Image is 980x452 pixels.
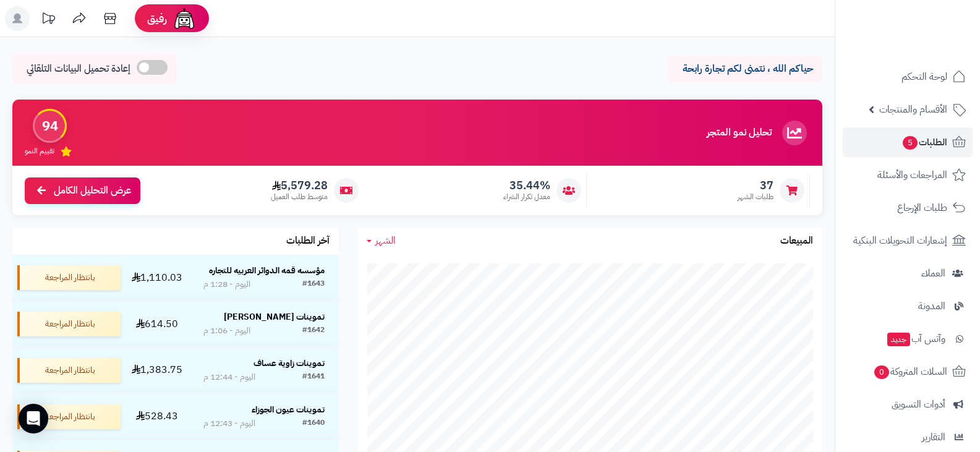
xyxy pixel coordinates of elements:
span: معدل تكرار الشراء [503,192,550,202]
span: طلبات الشهر [738,192,773,202]
div: بانتظار المراجعة [17,404,121,429]
span: 0 [874,365,889,379]
h3: المبيعات [780,236,813,247]
td: 614.50 [126,301,189,347]
span: العملاء [921,265,945,282]
div: #1642 [302,325,325,337]
div: بانتظار المراجعة [17,265,121,290]
a: المراجعات والأسئلة [843,160,973,190]
span: 5,579.28 [271,179,328,192]
span: لوحة التحكم [901,68,947,85]
span: رفيق [147,11,167,26]
a: العملاء [843,258,973,288]
a: لوحة التحكم [843,62,973,92]
span: الطلبات [901,134,947,151]
td: 1,383.75 [126,348,189,393]
strong: مؤسسه قمه الدوائر العربيه للتجاره [209,264,325,277]
div: #1643 [302,278,325,291]
span: التقارير [922,429,945,446]
span: المراجعات والأسئلة [877,166,947,184]
span: 37 [738,179,773,192]
div: #1641 [302,371,325,383]
a: التقارير [843,422,973,452]
span: المدونة [918,297,945,315]
div: اليوم - 12:44 م [203,371,255,383]
td: 528.43 [126,394,189,440]
div: اليوم - 1:28 م [203,278,250,291]
span: 35.44% [503,179,550,192]
a: أدوات التسويق [843,390,973,419]
h3: تحليل نمو المتجر [707,127,772,139]
a: طلبات الإرجاع [843,193,973,223]
span: طلبات الإرجاع [897,199,947,216]
span: السلات المتروكة [873,363,947,380]
div: #1640 [302,417,325,430]
div: Open Intercom Messenger [19,404,48,433]
strong: تموينات [PERSON_NAME] [224,310,325,323]
span: تقييم النمو [25,146,54,156]
p: حياكم الله ، نتمنى لكم تجارة رابحة [677,62,813,76]
a: المدونة [843,291,973,321]
a: الطلبات5 [843,127,973,157]
span: إعادة تحميل البيانات التلقائي [27,62,130,76]
a: السلات المتروكة0 [843,357,973,386]
img: logo-2.png [896,9,968,35]
span: إشعارات التحويلات البنكية [853,232,947,249]
span: الشهر [375,233,396,248]
strong: تموينات عيون الجوزاء [252,403,325,416]
a: عرض التحليل الكامل [25,177,140,204]
div: اليوم - 12:43 م [203,417,255,430]
div: بانتظار المراجعة [17,358,121,383]
span: الأقسام والمنتجات [879,101,947,118]
a: الشهر [367,234,396,248]
span: 5 [903,136,918,150]
div: بانتظار المراجعة [17,312,121,336]
td: 1,110.03 [126,255,189,301]
h3: آخر الطلبات [286,236,330,247]
span: متوسط طلب العميل [271,192,328,202]
div: اليوم - 1:06 م [203,325,250,337]
a: وآتس آبجديد [843,324,973,354]
span: جديد [887,333,910,346]
span: أدوات التسويق [892,396,945,413]
strong: تموينات زاوية عساف [254,357,325,370]
span: وآتس آب [886,330,945,348]
span: عرض التحليل الكامل [54,184,131,198]
a: تحديثات المنصة [33,6,64,34]
img: ai-face.png [172,6,197,31]
a: إشعارات التحويلات البنكية [843,226,973,255]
